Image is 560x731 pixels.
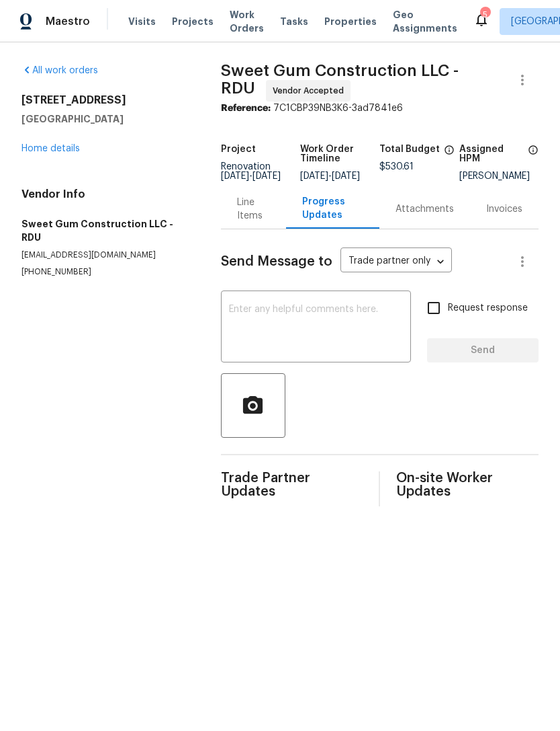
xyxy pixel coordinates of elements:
span: Vendor Accepted [273,84,349,98]
div: Invoices [486,202,522,216]
p: [PHONE_NUMBER] [21,266,189,278]
b: Reference: [221,104,271,113]
span: Tasks [280,17,308,26]
div: Trade partner only [340,251,452,273]
a: Home details [21,144,80,153]
span: [DATE] [332,171,360,181]
span: Work Orders [230,8,264,35]
h2: [STREET_ADDRESS] [21,93,189,107]
span: Send Message to [221,255,332,268]
span: Visits [128,15,156,28]
h5: Project [221,145,256,154]
a: All work orders [21,66,98,75]
h5: Sweet Gum Construction LLC - RDU [21,217,189,244]
p: [EMAIL_ADDRESS][DOMAIN_NAME] [21,249,189,261]
span: Trade Partner Updates [221,471,363,498]
span: [DATE] [221,171,249,181]
div: 5 [480,8,489,22]
div: [PERSON_NAME] [459,171,539,181]
div: 7C1CBP39NB3K6-3ad7841e6 [221,102,539,115]
div: Attachments [395,202,454,216]
span: The hpm assigned to this work order. [528,145,539,171]
h5: Work Order Timeline [300,145,379,163]
h5: Total Budget [379,145,440,154]
span: $530.61 [379,162,414,171]
span: Properties [324,15,377,28]
span: Geo Assignments [393,8,457,35]
div: Line Items [237,196,270,223]
span: [DATE] [300,171,328,181]
span: Renovation [221,162,281,181]
span: Request response [448,301,528,315]
h5: Assigned HPM [459,145,524,163]
span: On-site Worker Updates [396,471,539,498]
h5: [GEOGRAPHIC_DATA] [21,112,189,126]
span: Projects [172,15,214,28]
span: - [221,171,281,181]
span: Maestro [46,15,90,28]
div: Progress Updates [302,195,363,222]
span: [DATE] [252,171,281,181]
h4: Vendor Info [21,188,189,201]
span: - [300,171,360,181]
span: The total cost of line items that have been proposed by Opendoor. This sum includes line items th... [444,145,455,162]
span: Sweet Gum Construction LLC - RDU [221,63,459,96]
